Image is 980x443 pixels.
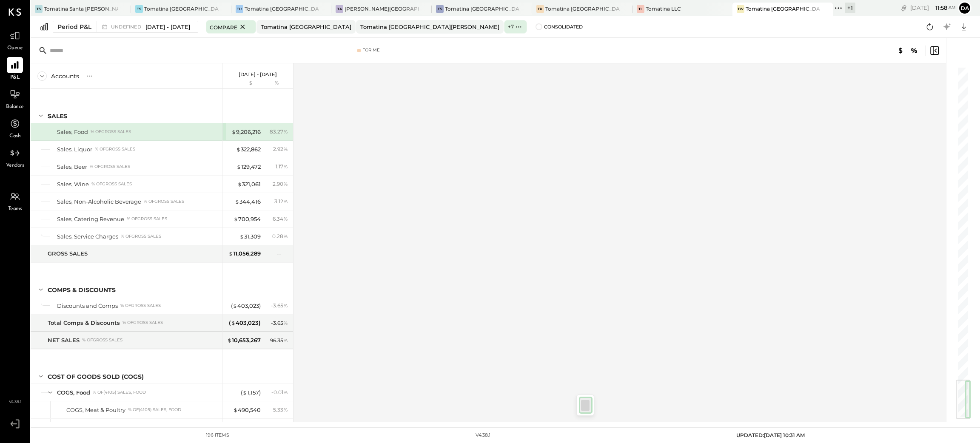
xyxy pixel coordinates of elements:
[128,407,181,413] div: % of (4105) Sales, Food
[236,145,261,153] div: 322,862
[0,86,29,111] a: Balance
[53,21,198,33] button: Period P&L undefined[DATE] - [DATE]
[270,128,288,136] div: 83.27
[122,320,163,326] div: % of GROSS SALES
[236,163,261,171] div: 129,472
[90,164,130,170] div: % of GROSS SALES
[44,5,118,12] div: Tomatina Santa [PERSON_NAME]
[0,28,29,52] a: Queue
[283,163,288,170] span: %
[263,80,291,87] div: %
[227,336,261,344] div: 10,653,267
[228,250,233,257] span: $
[227,80,261,87] div: $
[91,181,132,187] div: % of GROSS SALES
[283,302,288,309] span: %
[261,23,351,31] div: Tomatina [GEOGRAPHIC_DATA]
[910,4,956,12] div: [DATE]
[0,57,29,82] a: P&L
[245,5,319,12] div: Tomatina [GEOGRAPHIC_DATA]
[227,337,232,344] span: $
[6,103,24,111] span: Balance
[57,180,89,188] div: Sales, Wine
[283,319,288,326] span: %
[82,337,122,343] div: % of GROSS SALES
[271,302,288,310] div: - 3.65
[233,406,238,413] span: $
[270,337,288,344] div: 96.35
[95,146,135,152] div: % of GROSS SALES
[283,389,288,395] span: %
[144,5,219,12] div: Tomatina [GEOGRAPHIC_DATA]
[93,389,146,395] div: % of (4105) Sales, Food
[360,23,499,31] div: Tomatina [GEOGRAPHIC_DATA][PERSON_NAME]
[0,116,29,140] a: Cash
[48,286,116,294] div: Comps & Discounts
[210,23,237,31] span: Compare
[637,5,644,13] div: TL
[145,23,190,31] span: [DATE] - [DATE]
[845,3,855,13] div: + 1
[234,216,238,222] span: $
[241,389,261,397] div: ( 1,157 )
[9,133,20,140] span: Cash
[283,337,288,344] span: %
[445,5,519,12] div: Tomatina [GEOGRAPHIC_DATA][PERSON_NAME]
[235,198,239,205] span: $
[283,406,288,413] span: %
[57,163,87,171] div: Sales, Beer
[646,5,681,12] div: Tomatina LLC
[544,24,583,30] span: Consolidated
[144,199,184,204] div: % of GROSS SALES
[231,128,236,135] span: $
[545,5,620,12] div: Tomatina [GEOGRAPHIC_DATA]
[57,233,118,241] div: Sales, Service Charges
[736,432,805,438] span: UPDATED: [DATE] 10:31 AM
[35,5,43,13] div: TS
[57,198,141,206] div: Sales, Non-Alcoholic Beverage
[900,3,908,12] div: copy link
[273,406,288,414] div: 5.33
[273,215,288,223] div: 6.34
[48,336,80,344] div: NET SALES
[242,389,247,396] span: $
[271,389,288,396] div: - 0.01
[233,302,237,309] span: $
[57,145,92,153] div: Sales, Liquor
[8,205,22,213] span: Teams
[48,112,67,120] div: SALES
[239,233,244,240] span: $
[51,72,79,80] div: Accounts
[239,233,261,241] div: 31,309
[273,180,288,188] div: 2.90
[236,146,241,153] span: $
[231,302,261,310] div: ( 403,023 )
[283,145,288,152] span: %
[234,215,261,223] div: 700,954
[206,20,256,34] button: Compare
[7,45,23,52] span: Queue
[233,406,261,414] div: 490,540
[48,319,120,327] div: Total Comps & Discounts
[283,180,288,187] span: %
[206,432,229,439] div: 196 items
[231,128,261,136] div: 9,206,216
[273,145,288,153] div: 2.92
[277,250,288,257] div: --
[237,180,261,188] div: 321,061
[276,163,288,170] div: 1.17
[236,5,243,13] div: TU
[274,198,288,205] div: 3.12
[272,233,288,240] div: 0.28
[737,5,744,13] div: TW
[0,188,29,213] a: Teams
[120,303,161,309] div: % of GROSS SALES
[362,47,380,53] div: For Me
[91,129,131,135] div: % of GROSS SALES
[958,1,971,15] button: Da
[236,163,241,170] span: $
[48,372,144,381] div: COST OF GOODS SOLD (COGS)
[476,432,490,439] div: v 4.38.1
[239,71,277,77] p: [DATE] - [DATE]
[283,198,288,204] span: %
